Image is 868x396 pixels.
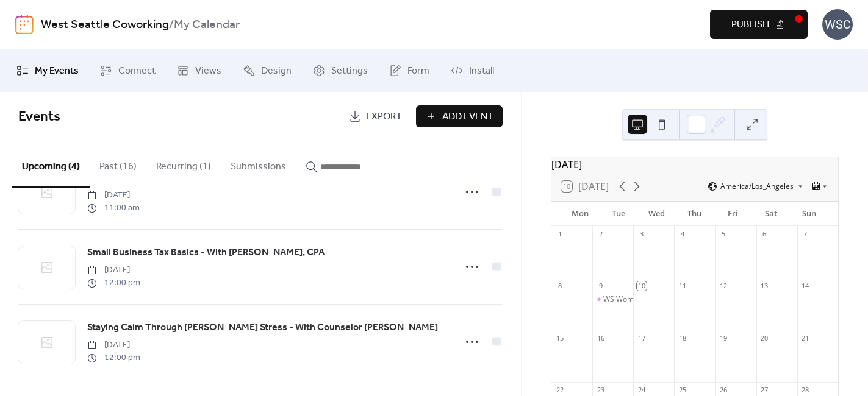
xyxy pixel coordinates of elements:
div: 4 [678,230,687,239]
span: Form [407,64,429,79]
div: 14 [801,281,810,291]
div: 3 [637,230,646,239]
div: 25 [678,386,687,395]
span: 12:00 pm [87,277,140,289]
button: Submissions [221,141,296,186]
span: Add Event [442,110,493,124]
div: 10 [637,281,646,291]
div: Mon [561,202,600,226]
div: 6 [760,230,769,239]
span: 11:00 am [87,202,140,214]
a: Install [442,54,503,87]
button: Past (16) [90,141,146,186]
div: 9 [596,281,605,291]
span: Small Business Tax Basics - With [PERSON_NAME], CPA [87,246,325,260]
div: Wed [637,202,676,226]
a: Settings [304,54,377,87]
div: Fri [714,202,752,226]
span: Views [195,64,221,79]
span: My Events [35,64,79,79]
div: 23 [596,386,605,395]
div: 16 [596,333,605,342]
button: Add Event [416,105,503,127]
div: 5 [719,230,728,239]
div: 12 [719,281,728,291]
div: WS Women in Entrepreneurship Meetup [592,294,633,305]
div: 20 [760,333,769,342]
span: Export [366,110,402,124]
span: Connect [118,64,156,79]
a: West Seattle Coworking [41,13,169,37]
div: Tue [599,202,637,226]
span: 12:00 pm [87,352,140,364]
span: Design [261,64,292,79]
span: Publish [731,18,769,32]
span: Install [469,64,494,79]
div: WSC [822,9,853,40]
b: My Calendar [174,13,240,37]
a: Connect [91,54,165,87]
button: Publish [710,10,808,39]
div: Sat [752,202,791,226]
div: 19 [719,333,728,342]
a: Form [380,54,439,87]
a: Views [168,54,231,87]
b: / [169,13,174,37]
div: 15 [555,333,564,342]
div: WS Women in Entrepreneurship Meetup [603,294,740,305]
span: [DATE] [87,264,140,277]
div: 1 [555,230,564,239]
div: 2 [596,230,605,239]
div: 27 [760,386,769,395]
div: 24 [637,386,646,395]
a: Small Business Tax Basics - With [PERSON_NAME], CPA [87,245,325,261]
div: 13 [760,281,769,291]
div: Sun [790,202,828,226]
span: Events [18,104,60,130]
a: My Events [7,54,88,87]
div: 17 [637,333,646,342]
span: Settings [331,64,368,79]
div: Thu [676,202,714,226]
a: Staying Calm Through [PERSON_NAME] Stress - With Counselor [PERSON_NAME] [87,320,438,336]
a: Export [340,105,411,127]
div: 7 [801,230,810,239]
div: 22 [555,386,564,395]
span: America/Los_Angeles [720,183,794,190]
div: 8 [555,281,564,291]
a: Design [234,54,301,87]
div: [DATE] [551,157,838,172]
span: [DATE] [87,189,140,202]
div: 11 [678,281,687,291]
img: logo [15,15,34,34]
div: 21 [801,333,810,342]
button: Upcoming (4) [12,141,90,188]
div: 26 [719,386,728,395]
div: 18 [678,333,687,342]
button: Recurring (1) [146,141,221,186]
div: 28 [801,386,810,395]
span: [DATE] [87,339,140,352]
